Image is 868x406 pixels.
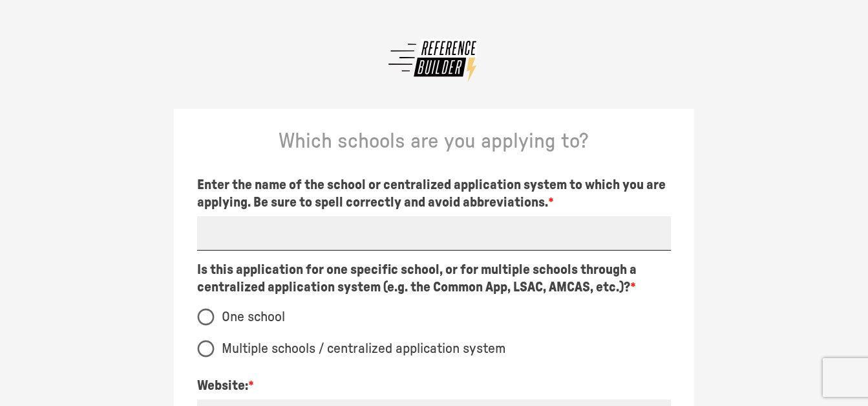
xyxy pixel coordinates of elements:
span: Multiple schools / centralized application system [222,340,506,358]
p: Which schools are you applying to? [187,128,682,155]
p: Website: [197,377,254,394]
img: Reference Builder Logo [385,36,482,85]
p: Enter the name of the school or centralized application system to which you are applying. Be sure... [197,176,672,212]
span: One school [222,308,285,326]
p: Is this application for one specific school, or for multiple schools through a centralized applic... [197,261,672,297]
